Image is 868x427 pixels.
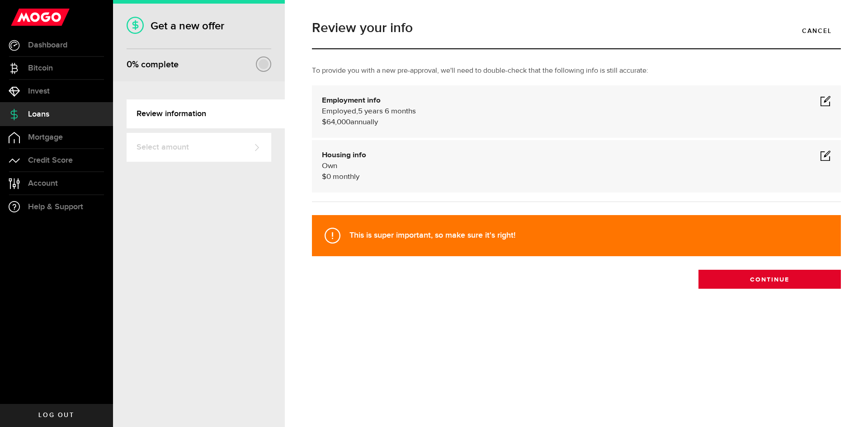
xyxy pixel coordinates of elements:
[322,162,337,170] span: Own
[333,173,359,181] span: monthly
[358,108,416,115] span: 5 years 6 months
[793,21,841,40] a: Cancel
[127,99,285,128] a: Review information
[28,156,73,164] span: Credit Score
[38,412,74,418] span: Log out
[28,203,83,211] span: Help & Support
[28,64,53,72] span: Bitcoin
[350,118,378,126] span: annually
[7,4,34,31] button: Open LiveChat chat widget
[127,59,132,70] span: 0
[322,173,326,181] span: $
[326,173,331,181] span: 0
[322,118,350,126] span: $64,000
[127,19,271,33] h1: Get a new offer
[356,108,358,115] span: ,
[322,108,356,115] span: Employed
[312,21,841,35] h1: Review your info
[127,56,179,73] div: % complete
[312,66,841,76] p: To provide you with a new pre-approval, we'll need to double-check that the following info is sti...
[127,133,271,162] a: Select amount
[322,97,381,104] b: Employment info
[349,230,515,240] strong: This is super important, so make sure it's right!
[322,151,366,159] b: Housing info
[28,87,50,95] span: Invest
[28,41,67,49] span: Dashboard
[28,179,58,188] span: Account
[698,270,841,289] button: Continue
[28,133,63,141] span: Mortgage
[28,110,49,118] span: Loans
